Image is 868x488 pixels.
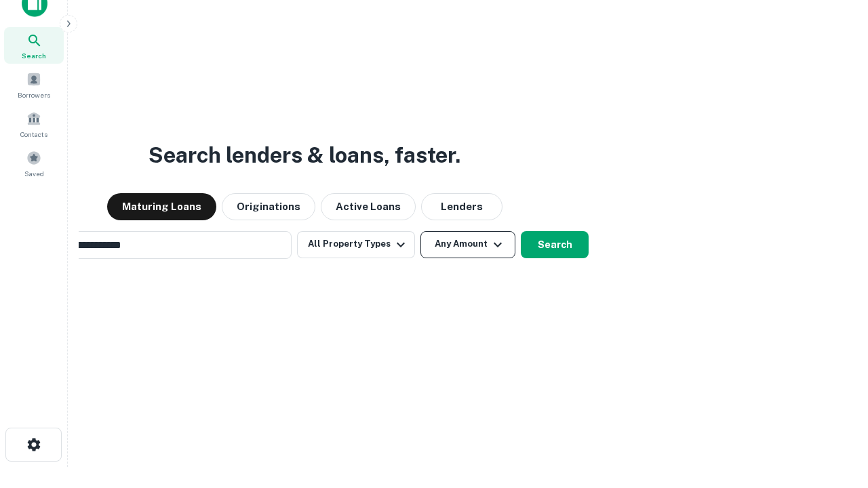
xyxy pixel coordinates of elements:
h3: Search lenders & loans, faster. [149,139,460,171]
button: Maturing Loans [107,193,216,220]
button: Lenders [421,193,502,220]
button: Active Loans [321,193,416,220]
a: Saved [4,145,64,182]
a: Contacts [4,106,64,142]
button: Any Amount [420,231,515,258]
a: Borrowers [4,66,64,103]
span: Borrowers [18,89,50,100]
span: Search [22,50,46,61]
span: Contacts [20,129,47,140]
button: All Property Types [297,231,415,258]
span: Saved [24,168,44,179]
iframe: Chat Widget [800,380,868,445]
button: Originations [222,193,315,220]
a: Search [4,27,64,64]
button: Search [521,231,589,258]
